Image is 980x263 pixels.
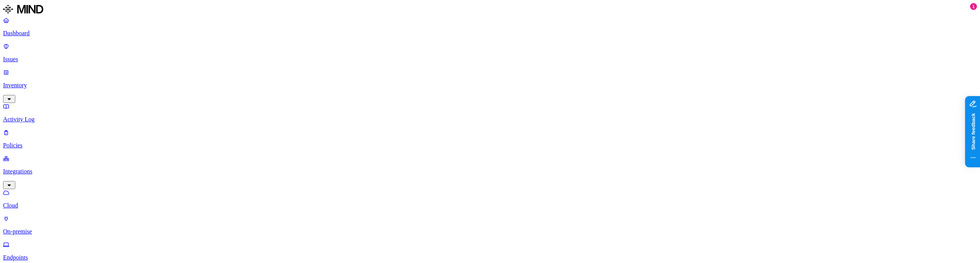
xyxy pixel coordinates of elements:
a: Dashboard [3,17,977,37]
p: Issues [3,56,977,63]
a: Endpoints [3,241,977,261]
a: Activity Log [3,103,977,123]
p: Integrations [3,168,977,175]
p: Endpoints [3,254,977,261]
div: 1 [970,3,977,10]
a: Cloud [3,189,977,209]
a: Issues [3,43,977,63]
a: Policies [3,129,977,149]
p: Inventory [3,82,977,89]
p: Cloud [3,202,977,209]
a: Integrations [3,155,977,188]
a: MIND [3,3,977,17]
p: Policies [3,142,977,149]
p: Dashboard [3,30,977,37]
p: On-premise [3,228,977,235]
a: On-premise [3,215,977,235]
a: Inventory [3,69,977,102]
p: Activity Log [3,116,977,123]
img: MIND [3,3,43,15]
